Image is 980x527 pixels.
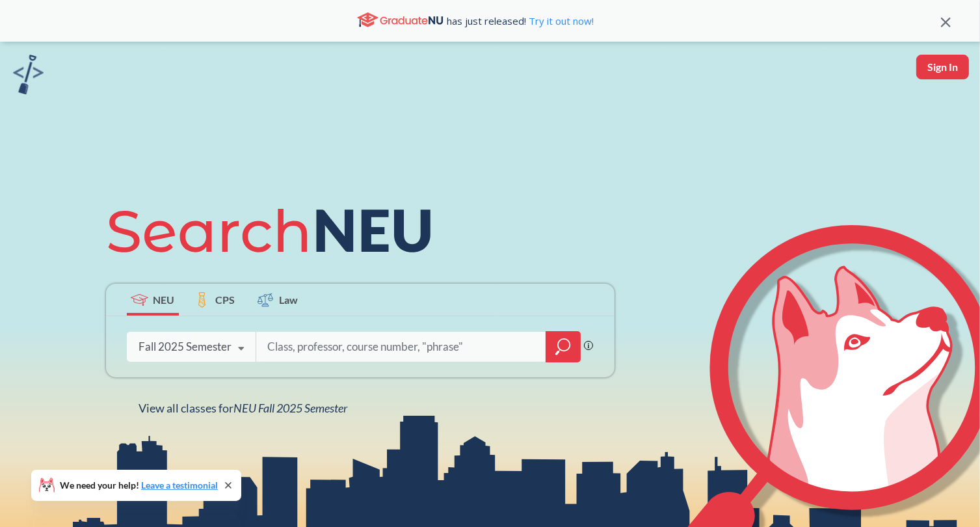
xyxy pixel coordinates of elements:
a: Leave a testimonial [141,480,218,491]
span: NEU [153,292,174,307]
svg: magnifying glass [555,338,571,356]
div: magnifying glass [546,331,581,362]
span: has just released! [447,14,594,28]
span: NEU Fall 2025 Semester [233,401,347,415]
input: Class, professor, course number, "phrase" [266,333,536,360]
span: View all classes for [139,401,347,415]
img: sandbox logo [13,55,44,94]
span: Law [279,292,298,307]
div: Fall 2025 Semester [139,340,232,354]
span: CPS [215,292,235,307]
a: sandbox logo [13,55,44,98]
a: Try it out now! [526,14,594,27]
button: Sign In [916,55,969,79]
span: We need your help! [60,481,218,490]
